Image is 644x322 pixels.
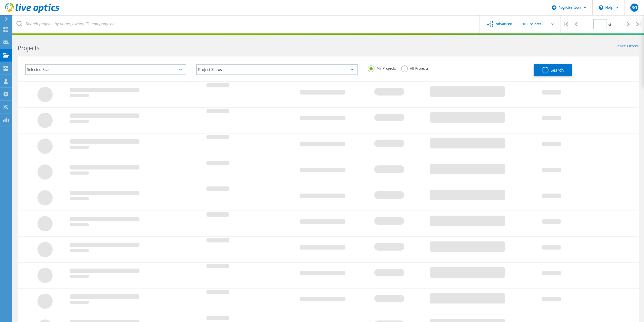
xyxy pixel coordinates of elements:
div: | [560,15,571,33]
b: Projects [18,44,39,52]
a: Reset Filters [615,44,639,49]
button: Search [534,64,572,76]
label: All Projects [401,65,429,70]
span: BG [631,6,637,10]
svg: \n [599,5,603,10]
span: of [608,22,611,27]
label: My Projects [368,65,396,70]
span: Search [551,67,564,73]
div: Selected Scans [25,64,186,75]
a: Live Optics Dashboard [5,11,59,14]
input: Search projects by name, owner, ID, company, etc [13,15,480,33]
div: | [634,15,644,33]
div: Project Status [196,64,357,75]
span: Advanced [496,22,512,26]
